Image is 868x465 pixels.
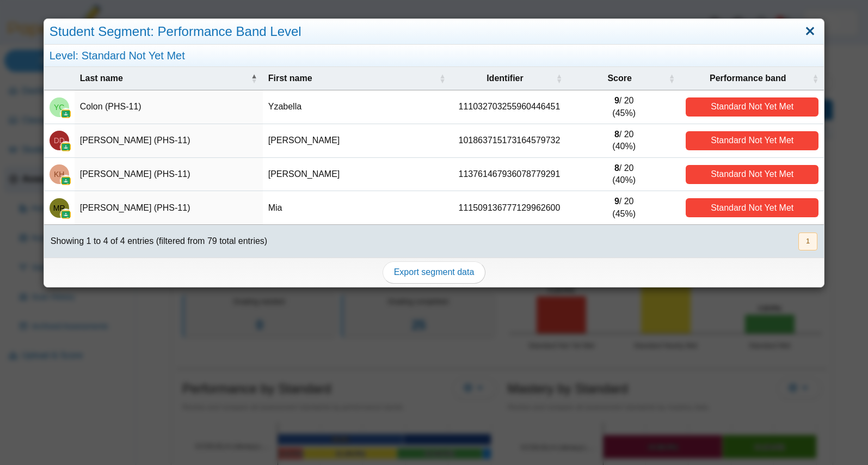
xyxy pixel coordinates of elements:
span: Identifier [457,72,554,84]
span: Kyle Harris (PHS-11) [54,170,64,178]
span: Score : Activate to sort [668,73,675,84]
span: Performance band : Activate to sort [812,73,818,84]
img: googleClassroom-logo.png [60,175,71,186]
button: 1 [798,233,817,250]
td: [PERSON_NAME] (PHS-11) [75,191,263,225]
span: Performance band [686,72,810,84]
nav: pagination [797,233,817,250]
span: Yzabella Colon (PHS-11) [54,103,64,111]
td: / 20 (45%) [568,90,680,124]
span: Last name : Activate to invert sorting [251,73,257,84]
b: 9 [614,96,619,105]
td: Colon (PHS-11) [75,90,263,124]
span: Export segment data [394,267,475,277]
span: Mia Ryan (PHS-11) [53,204,65,212]
td: [PERSON_NAME] (PHS-11) [75,158,263,192]
img: googleClassroom-logo.png [60,142,71,152]
td: 111032703255960446451 [451,90,568,124]
span: Identifier : Activate to sort [556,73,562,84]
a: Export segment data [383,261,486,283]
div: Standard Not Yet Met [686,97,818,117]
td: / 20 (45%) [568,191,680,225]
img: googleClassroom-logo.png [60,108,71,119]
div: Standard Not Yet Met [686,198,818,217]
a: Close [802,22,818,41]
span: David De Vincenzi (PHS-11) [54,137,65,144]
td: [PERSON_NAME] [263,124,451,158]
span: Score [573,72,666,84]
td: / 20 (40%) [568,158,680,192]
div: Student Segment: Performance Band Level [44,19,824,45]
td: [PERSON_NAME] (PHS-11) [75,124,263,158]
div: Standard Not Yet Met [686,165,818,184]
td: Mia [263,191,451,225]
td: / 20 (40%) [568,124,680,158]
div: Level: Standard Not Yet Met [44,45,824,67]
div: Standard Not Yet Met [686,131,818,150]
b: 8 [614,130,619,139]
span: First name : Activate to sort [439,73,446,84]
td: Yzabella [263,90,451,124]
b: 9 [614,197,619,206]
img: googleClassroom-logo.png [60,209,71,220]
td: 111509136777129962600 [451,191,568,225]
div: Showing 1 to 4 of 4 entries (filtered from 79 total entries) [44,225,267,258]
td: 113761467936078779291 [451,158,568,192]
td: [PERSON_NAME] [263,158,451,192]
b: 8 [614,163,619,173]
span: First name [268,72,437,84]
td: 101863715173164579732 [451,124,568,158]
span: Last name [80,72,249,84]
